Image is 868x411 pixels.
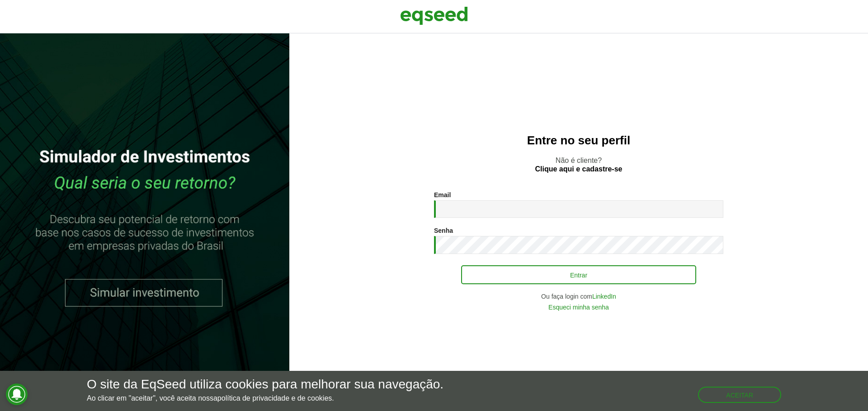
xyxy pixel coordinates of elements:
a: Clique aqui e cadastre-se [535,166,623,173]
a: política de privacidade e de cookies [217,395,332,402]
label: Senha [434,227,453,234]
p: Ao clicar em "aceitar", você aceita nossa . [87,394,443,402]
a: LinkedIn [592,293,616,300]
h2: Entre no seu perfil [307,134,850,147]
label: Email [434,192,451,198]
button: Aceitar [698,387,781,403]
div: Ou faça login com [434,293,723,300]
p: Não é cliente? [307,156,850,173]
button: Entrar [461,265,696,284]
img: EqSeed Logo [400,5,468,27]
a: Esqueci minha senha [548,304,609,310]
h5: O site da EqSeed utiliza cookies para melhorar sua navegação. [87,378,443,392]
